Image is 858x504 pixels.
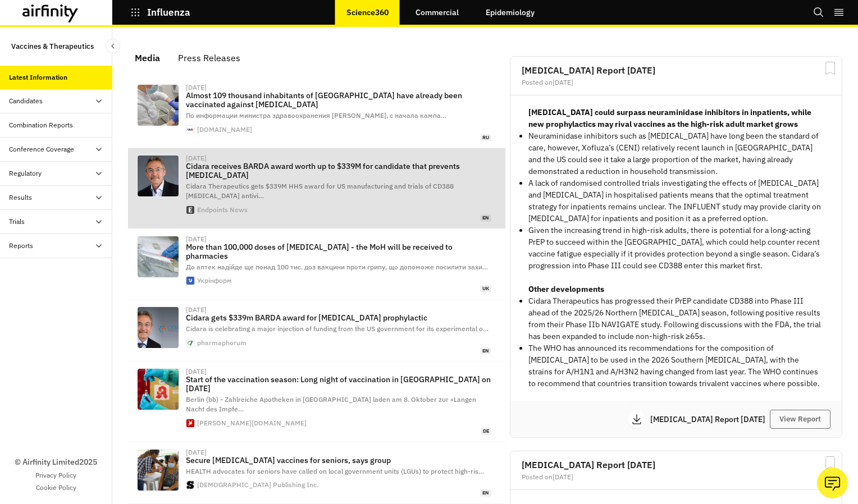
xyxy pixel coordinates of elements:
[9,241,33,251] div: Reports
[138,450,179,491] img: sunstar%2F2025-10-02%2Fp39rbn79%2FPAGE-4-THIRD-STORY.jpg
[9,96,43,106] div: Candidates
[186,84,207,91] div: [DATE]
[770,410,830,429] button: View Report
[197,340,247,346] div: pharmaphorum
[186,306,207,313] div: [DATE]
[106,39,120,53] button: Close Sidebar
[128,361,505,442] a: [DATE]Start of the vaccination season: Long night of vaccination in [GEOGRAPHIC_DATA] on [DATE]Be...
[528,130,824,177] p: Neuraminidase inhibitors such as [MEDICAL_DATA] have long been the standard of care, however, Xof...
[186,236,207,242] div: [DATE]
[128,300,505,361] a: [DATE]Cidara gets $339m BARDA award for [MEDICAL_DATA] prophylacticCidara is celebrating a major ...
[128,148,505,228] a: [DATE]Cidara receives BARDA award worth up to $339M for candidate that prevents [MEDICAL_DATA]Cid...
[138,155,179,196] img: Jeffrey-Stein.jpg
[186,111,446,120] span: По информации министра здравоохранения [PERSON_NAME], с начала кампа …
[480,134,491,141] span: ru
[528,295,824,342] p: Cidara Therapeutics has progressed their PrEP candidate CD388 into Phase III ahead of the 2025/26...
[480,347,491,355] span: en
[186,467,484,475] span: HEALTH advocates for seniors have called on local government units (LGUs) to protect high-ris …
[813,3,824,22] button: Search
[186,242,491,260] p: More than 100,000 doses of [MEDICAL_DATA] - the MoH will be received to pharmacies
[528,107,811,129] strong: [MEDICAL_DATA] could surpass neuraminidase inhibitors in inpatients, while new prophylactics may ...
[9,144,74,154] div: Conference Coverage
[9,168,42,178] div: Regulatory
[186,91,491,109] p: Almost 109 thousand inhabitants of [GEOGRAPHIC_DATA] have already been vaccinated against [MEDICA...
[186,313,491,322] p: Cidara gets $339m BARDA award for [MEDICAL_DATA] prophylactic
[128,442,505,504] a: [DATE]Secure [MEDICAL_DATA] vaccines for seniors, says groupHEALTH advocates for seniors have cal...
[186,449,207,456] div: [DATE]
[186,339,194,347] img: favicon.png
[522,460,830,469] h2: [MEDICAL_DATA] Report [DATE]
[186,395,476,413] span: Berlin (bb) - Zahlreiche Apotheken in [GEOGRAPHIC_DATA] laden am 8. Oktober zur «Langen Nacht des...
[480,489,491,497] span: en
[197,277,232,284] div: Укрінформ
[186,419,194,427] img: favicon-U7MYFH7J.svg
[346,8,389,17] p: Science360
[178,49,240,66] div: Press Releases
[197,482,318,488] div: [DEMOGRAPHIC_DATA] Publishing Inc.
[522,79,830,86] div: Posted on [DATE]
[186,481,194,489] img: favicon.ico
[186,368,207,375] div: [DATE]
[138,236,179,277] img: 630_360_1604998429-898.jpg
[186,324,489,333] span: Cidara is celebrating a major injection of funding from the US government for its experimental o …
[36,483,76,493] a: Cookie Policy
[9,193,32,203] div: Results
[528,177,824,224] p: A lack of randomised controlled trials investigating the effects of [MEDICAL_DATA] and [MEDICAL_D...
[823,456,837,470] svg: Bookmark Report
[130,3,190,22] button: Influenza
[817,468,848,498] button: Ask our analysts
[186,182,454,200] span: Cidara Therapeutics gets $339M HHS award for US manufacturing and trials of CD388 [MEDICAL_DATA] ...
[186,456,491,465] p: Secure [MEDICAL_DATA] vaccines for seniors, says group
[186,155,207,162] div: [DATE]
[480,285,491,292] span: uk
[823,61,837,75] svg: Bookmark Report
[15,456,97,468] p: © Airfinity Limited 2025
[528,284,604,294] strong: Other developments
[528,224,824,272] p: Given the increasing trend in high-risk adults, there is potential for a long-acting PrEP to succ...
[135,49,160,66] div: Media
[480,214,491,222] span: en
[9,217,25,227] div: Trials
[528,342,824,390] p: The WHO has announced its recommendations for the composition of [MEDICAL_DATA] to be used in the...
[197,420,307,427] div: [PERSON_NAME][DOMAIN_NAME]
[35,470,76,480] a: Privacy Policy
[147,7,190,17] p: Influenza
[522,474,830,480] div: Posted on [DATE]
[186,277,194,285] img: touch-icon-ipad-retina.png
[197,126,252,133] div: [DOMAIN_NAME]
[11,36,94,57] p: Vaccines & Therapeutics
[9,72,67,83] div: Latest Information
[186,126,194,134] img: apple-touch-icon-180.png
[481,428,491,435] span: de
[9,120,73,130] div: Combination Reports
[650,415,770,423] p: [MEDICAL_DATA] Report [DATE]
[186,375,491,393] p: Start of the vaccination season: Long night of vaccination in [GEOGRAPHIC_DATA] on [DATE]
[186,162,491,180] p: Cidara receives BARDA award worth up to $339M for candidate that prevents [MEDICAL_DATA]
[128,229,505,300] a: [DATE]More than 100,000 doses of [MEDICAL_DATA] - the MoH will be received to pharmaciesДо аптек ...
[186,206,194,214] img: apple-touch-icon.png
[128,77,505,148] a: [DATE]Almost 109 thousand inhabitants of [GEOGRAPHIC_DATA] have already been vaccinated against [...
[522,66,830,75] h2: [MEDICAL_DATA] Report [DATE]
[186,263,488,271] span: До аптек надійде ще понад 100 тис. доз вакцини проти грипу, що допоможе посилити захи …
[138,307,179,348] img: Jeffrey_Stein_Cidara_1200x675.jpg
[138,85,179,126] img: 14df93ef23caffb5ddeca320deb2df3f.jpg
[138,369,179,410] img: 03--g4ea3wvr4yv7axs2048jpeg---2e330748c047f7b4.jpg
[197,207,248,213] div: Endpoints News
